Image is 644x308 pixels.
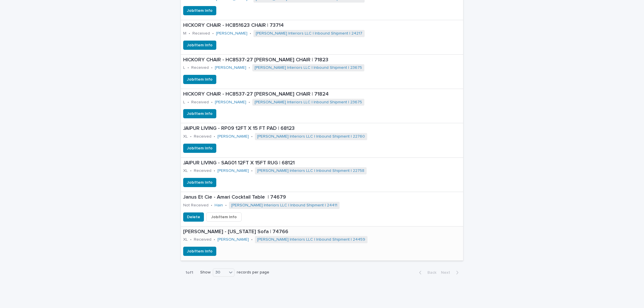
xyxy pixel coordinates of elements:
[190,134,192,139] p: •
[441,271,454,275] span: Next
[183,194,444,201] p: Janus Et Cie - Amari Cocktail Table | 74679
[183,109,216,118] button: Job/Item Info
[183,31,186,36] p: M
[183,100,185,105] p: L
[214,134,215,139] p: •
[257,134,365,139] a: [PERSON_NAME] Interiors LLC | Inbound Shipment | 22760
[183,247,216,256] button: Job/Item Info
[181,158,463,192] a: JAIPUR LIVING - SAG01 12FT X 15FT RUG | 68121XL•Received•[PERSON_NAME] •[PERSON_NAME] Interiors L...
[187,180,213,185] span: Job/Item Info
[255,100,362,105] a: [PERSON_NAME] Interiors LLC | Inbound Shipment | 23675
[191,65,209,70] p: Received
[187,65,189,70] p: •
[214,168,215,173] p: •
[183,144,216,153] button: Job/Item Info
[183,229,461,235] p: [PERSON_NAME] - [US_STATE] Sofa | 74766
[181,20,463,54] a: HICKORY CHAIR - HC851623 CHAIR | 73714M•Received•[PERSON_NAME] •[PERSON_NAME] Interiors LLC | Inb...
[213,269,227,275] div: 30
[194,237,211,242] p: Received
[217,168,249,173] a: [PERSON_NAME]
[257,237,365,242] a: [PERSON_NAME] Interiors LLC | Inbound Shipment | 24459
[194,168,211,173] p: Received
[249,65,250,70] p: •
[439,270,463,275] button: Next
[181,192,463,226] a: Janus Et Cie - Amari Cocktail Table | 74679Not Received•Hain •[PERSON_NAME] Interiors LLC | Inbou...
[190,237,192,242] p: •
[183,6,216,15] button: Job/Item Info
[181,89,463,123] a: HICKORY CHAIR - HC8537-27 [PERSON_NAME] CHAIR | 71824L•Received•[PERSON_NAME] •[PERSON_NAME] Inte...
[187,145,213,151] span: Job/Item Info
[237,270,269,275] p: records per page
[183,41,216,50] button: Job/Item Info
[187,111,213,117] span: Job/Item Info
[183,134,188,139] p: XL
[249,100,250,105] p: •
[183,160,461,166] p: JAIPUR LIVING - SAG01 12FT X 15FT RUG | 68121
[181,55,463,89] a: HICKORY CHAIR - HC8537-27 [PERSON_NAME] CHAIR | 71823L•Received•[PERSON_NAME] •[PERSON_NAME] Inte...
[211,65,213,70] p: •
[187,214,200,220] span: Delete
[183,75,216,84] button: Job/Item Info
[183,22,461,29] p: HICKORY CHAIR - HC851623 CHAIR | 73714
[183,237,188,242] p: XL
[190,168,192,173] p: •
[414,270,439,275] button: Back
[183,91,461,98] p: HICKORY CHAIR - HC8537-27 [PERSON_NAME] CHAIR | 71824
[206,212,242,222] button: Job/Item Info
[211,214,237,220] span: Job/Item Info
[187,77,213,82] span: Job/Item Info
[200,270,211,275] p: Show
[257,168,364,173] a: [PERSON_NAME] Interiors LLC | Inbound Shipment | 22758
[183,126,461,132] p: JAIPUR LIVING - RP09 12FT X 15 FT PAD | 68123
[183,65,185,70] p: L
[424,271,436,275] span: Back
[211,100,213,105] p: •
[181,227,463,261] a: [PERSON_NAME] - [US_STATE] Sofa | 74766XL•Received•[PERSON_NAME] •[PERSON_NAME] Interiors LLC | I...
[216,31,247,36] a: [PERSON_NAME]
[187,100,189,105] p: •
[183,178,216,187] button: Job/Item Info
[214,237,215,242] p: •
[212,31,214,36] p: •
[183,168,188,173] p: XL
[183,203,209,208] p: Not Received
[187,8,213,14] span: Job/Item Info
[251,168,253,173] p: •
[181,123,463,157] a: JAIPUR LIVING - RP09 12FT X 15 FT PAD | 68123XL•Received•[PERSON_NAME] •[PERSON_NAME] Interiors L...
[251,134,253,139] p: •
[225,203,227,208] p: •
[217,134,249,139] a: [PERSON_NAME]
[215,203,223,208] a: Hain
[189,31,190,36] p: •
[215,100,246,105] a: [PERSON_NAME]
[255,65,362,70] a: [PERSON_NAME] Interiors LLC | Inbound Shipment | 23675
[250,31,251,36] p: •
[217,237,249,242] a: [PERSON_NAME]
[181,266,198,280] p: 1 of 1
[191,100,209,105] p: Received
[187,42,213,48] span: Job/Item Info
[215,65,246,70] a: [PERSON_NAME]
[231,203,337,208] a: [PERSON_NAME] Interiors LLC | Inbound Shipment | 24411
[183,57,461,63] p: HICKORY CHAIR - HC8537-27 [PERSON_NAME] CHAIR | 71823
[187,248,213,254] span: Job/Item Info
[183,212,204,222] button: Delete
[251,237,253,242] p: •
[192,31,210,36] p: Received
[256,31,362,36] a: [PERSON_NAME] Interiors LLC | Inbound Shipment | 24217
[211,203,212,208] p: •
[194,134,211,139] p: Received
